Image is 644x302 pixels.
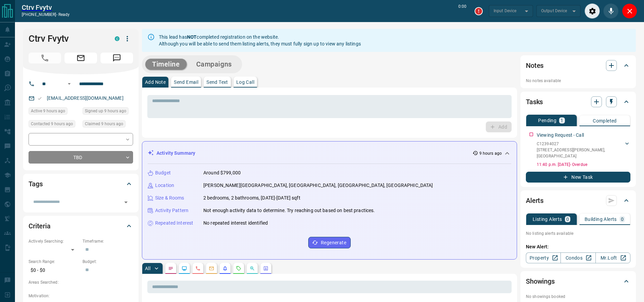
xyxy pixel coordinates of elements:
[159,31,361,50] div: This lead has completed registration on the website. Although you will be able to send them listi...
[29,33,105,44] h1: Ctrv Fvytv
[31,108,65,114] span: Active 9 hours ago
[263,266,269,271] svg: Agent Actions
[526,294,630,300] p: No showings booked
[537,139,630,161] div: C12394027[STREET_ADDRESS][PERSON_NAME],[GEOGRAPHIC_DATA]
[222,266,228,271] svg: Listing Alerts
[58,12,70,17] span: ready
[621,217,624,222] p: 0
[145,266,150,271] p: All
[29,120,79,130] div: Mon Oct 13 2025
[157,150,195,157] p: Activity Summary
[479,150,502,156] p: 9 hours ago
[121,197,131,207] button: Open
[526,243,630,250] p: New Alert:
[29,279,133,285] p: Areas Searched:
[100,53,133,63] span: Message
[526,230,630,237] p: No listing alerts available
[538,118,556,123] p: Pending
[537,141,624,147] p: C12394027
[29,178,42,189] h2: Tags
[526,57,630,74] div: Notes
[37,96,42,101] svg: Email Valid
[526,60,544,71] h2: Notes
[203,220,268,227] p: No repeated interest identified
[168,266,173,271] svg: Notes
[82,120,133,130] div: Mon Oct 13 2025
[145,59,187,70] button: Timeline
[206,80,228,84] p: Send Text
[526,273,630,289] div: Showings
[29,238,79,244] p: Actively Searching:
[236,80,254,84] p: Log Call
[250,266,255,271] svg: Opportunities
[65,80,73,88] button: Open
[537,162,630,168] p: 11:40 p.m. [DATE] - Overdue
[155,220,193,227] p: Repeated Interest
[526,195,544,206] h2: Alerts
[29,218,133,234] div: Criteria
[155,169,171,176] p: Budget
[29,265,79,276] p: $0 - $0
[115,36,119,41] div: condos.ca
[526,192,630,209] div: Alerts
[29,107,79,117] div: Mon Oct 13 2025
[308,237,351,248] button: Regenerate
[603,3,619,19] div: Mute
[526,276,555,287] h2: Showings
[85,120,123,127] span: Claimed 9 hours ago
[155,194,184,202] p: Size & Rooms
[82,107,133,117] div: Mon Oct 13 2025
[82,259,133,265] p: Budget:
[526,94,630,110] div: Tasks
[187,34,197,40] strong: NOT
[148,147,511,159] div: Activity Summary9 hours ago
[458,3,466,19] p: 0:00
[209,266,214,271] svg: Emails
[566,217,569,222] p: 0
[593,118,617,123] p: Completed
[29,176,133,192] div: Tags
[560,118,563,123] p: 1
[585,217,617,222] p: Building Alerts
[203,194,300,202] p: 2 bedrooms, 2 bathrooms, [DATE]-[DATE] sqft
[560,252,595,263] a: Condos
[47,95,124,101] a: [EMAIL_ADDRESS][DOMAIN_NAME]
[203,207,375,214] p: Not enough activity data to determine. Try reaching out based on best practices.
[174,80,198,84] p: Send Email
[537,132,584,139] p: Viewing Request - Call
[182,266,187,271] svg: Lead Browsing Activity
[526,96,543,107] h2: Tasks
[82,238,133,244] p: Timeframe:
[203,169,241,176] p: Around $799,000
[155,182,174,189] p: Location
[526,172,630,183] button: New Task
[189,59,239,70] button: Campaigns
[585,3,600,19] div: Audio Settings
[22,12,70,18] p: [PHONE_NUMBER] -
[29,53,61,63] span: Call
[31,120,73,127] span: Contacted 9 hours ago
[526,252,561,263] a: Property
[595,252,630,263] a: Mr.Loft
[29,259,79,265] p: Search Range:
[526,78,630,84] p: No notes available
[537,147,624,159] p: [STREET_ADDRESS][PERSON_NAME] , [GEOGRAPHIC_DATA]
[145,80,166,84] p: Add Note
[236,266,241,271] svg: Requests
[65,53,97,63] span: Email
[155,207,188,214] p: Activity Pattern
[622,3,637,19] div: Close
[29,293,133,299] p: Motivation:
[195,266,201,271] svg: Calls
[29,151,133,164] div: TBD
[29,221,51,231] h2: Criteria
[85,108,126,114] span: Signed up 9 hours ago
[533,217,562,222] p: Listing Alerts
[203,182,433,189] p: [PERSON_NAME][GEOGRAPHIC_DATA], [GEOGRAPHIC_DATA], [GEOGRAPHIC_DATA], [GEOGRAPHIC_DATA]
[22,3,70,12] a: Ctrv Fvytv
